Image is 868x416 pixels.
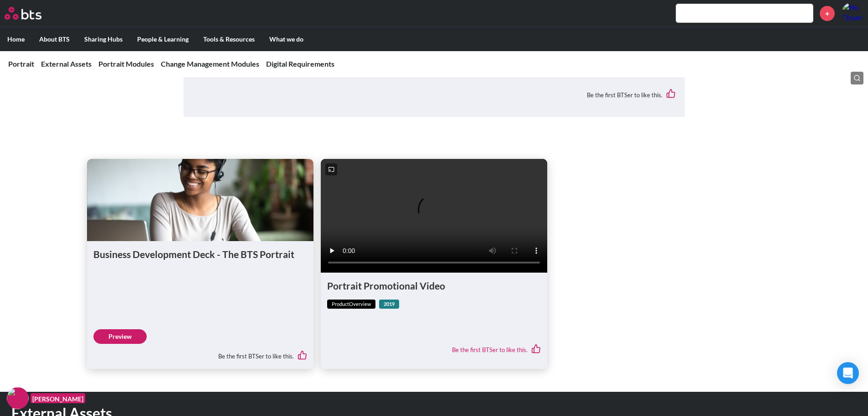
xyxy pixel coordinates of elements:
span: productOverview [327,300,375,309]
h1: Portrait Promotional Video [327,279,541,292]
label: Tools & Resources [196,27,262,51]
a: Change Management Modules [161,59,259,68]
div: Be the first BTSer to like this. [452,337,541,363]
label: Sharing Hubs [77,27,130,51]
label: People & Learning [130,27,196,51]
img: F [7,387,29,409]
div: Be the first BTSer to like this. [93,344,307,363]
a: Portrait [8,59,34,68]
a: + [820,6,835,21]
a: Digital Requirements [266,59,334,68]
figcaption: [PERSON_NAME] [31,393,85,404]
a: Go home [5,7,58,20]
label: What we do [262,27,311,51]
a: Preview [93,329,147,344]
div: Open Intercom Messenger [837,362,859,384]
img: Ho Chuan [842,2,863,24]
strong: 2019 [379,300,399,309]
div: Be the first BTSer to like this. [193,82,676,107]
label: About BTS [32,27,77,51]
h1: Business Development Deck - The BTS Portrait [93,247,307,261]
a: External Assets [41,59,92,68]
a: Profile [842,2,863,24]
img: BTS Logo [5,7,41,20]
a: Portrait Modules [98,59,154,68]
